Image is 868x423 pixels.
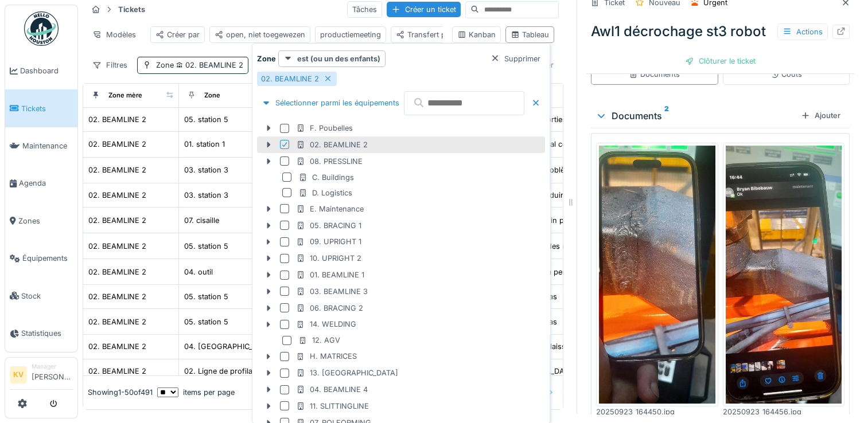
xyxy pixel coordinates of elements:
[298,187,352,198] div: D. Logistics
[586,17,854,46] div: Awl1 décrochage st3 robot
[596,406,718,417] div: 20250923_164450.jpg
[88,341,146,352] div: 02. BEAMLINE 2
[87,26,141,43] div: Modèles
[298,172,354,183] div: C. Buildings
[88,291,146,302] div: 02. BEAMLINE 2
[184,164,228,175] div: 03. station 3
[347,1,382,18] div: Tâches
[22,253,73,264] span: Équipements
[88,164,146,175] div: 02. BEAMLINE 2
[726,146,842,404] img: bj5a37awcwrdkkva3heewkq1afu7
[296,401,369,412] div: 11. SLITTINGLINE
[88,215,146,226] div: 02. BEAMLINE 2
[320,29,381,40] div: productiemeeting
[486,51,545,66] div: Supprimer
[296,303,363,314] div: 06. BRACING 2
[20,65,73,76] span: Dashboard
[88,267,146,277] div: 02. BEAMLINE 2
[184,114,228,125] div: 05. station 5
[19,178,73,189] span: Agenda
[387,2,461,17] div: Créer un ticket
[296,220,361,231] div: 05. BRACING 1
[296,203,364,214] div: E. Maintenance
[21,328,73,339] span: Statistiques
[24,11,59,46] img: Badge_color-CXgf-gQk.svg
[296,384,368,395] div: 04. BEAMLINE 4
[184,267,213,277] div: 04. outil
[296,351,357,362] div: H. MATRICES
[18,216,73,226] span: Zones
[184,291,228,302] div: 05. station 5
[88,114,146,125] div: 02. BEAMLINE 2
[88,241,146,252] div: 02. BEAMLINE 2
[296,253,361,264] div: 10. UPRIGHT 2
[599,146,715,404] img: uufjnffr5xy02mdt5jwf62bju9td
[629,69,680,80] div: Documents
[156,60,243,70] div: Zone
[296,123,353,134] div: F. Poubelles
[777,23,828,40] div: Actions
[10,366,27,383] li: KV
[296,156,363,167] div: 08. PRESSLINE
[664,109,669,123] sup: 2
[174,61,243,69] span: 02. BEAMLINE 2
[296,286,368,297] div: 03. BEAMLINE 3
[184,241,228,252] div: 05. station 5
[21,291,73,301] span: Stock
[457,29,496,40] div: Kanban
[184,366,261,377] div: 02. Ligne de profilage
[770,69,802,80] div: Coûts
[296,269,364,280] div: 01. BEAMLINE 1
[204,91,220,100] div: Zone
[108,91,142,100] div: Zone mère
[88,316,146,327] div: 02. BEAMLINE 2
[680,53,760,69] div: Clôturer le ticket
[261,73,319,84] div: 02. BEAMLINE 2
[257,95,404,111] div: Sélectionner parmi les équipements
[184,190,228,201] div: 03. station 3
[296,319,356,330] div: 14. WELDING
[215,29,305,40] div: open, niet toegewezen
[88,366,146,377] div: 02. BEAMLINE 2
[297,53,380,64] strong: est (ou un des enfants)
[257,53,276,64] strong: Zone
[22,140,73,151] span: Maintenance
[88,190,146,201] div: 02. BEAMLINE 2
[296,236,361,247] div: 09. UPRIGHT 1
[114,4,150,15] strong: Tickets
[88,387,153,398] div: Showing 1 - 50 of 491
[595,109,796,123] div: Documents
[184,316,228,327] div: 05. station 5
[32,362,73,387] li: [PERSON_NAME]
[296,139,368,150] div: 02. BEAMLINE 2
[21,103,73,114] span: Tickets
[796,108,845,123] div: Ajouter
[296,367,398,378] div: 13. [GEOGRAPHIC_DATA]
[511,29,549,40] div: Tableau
[155,29,200,40] div: Créer par
[723,406,845,417] div: 20250923_164456.jpg
[184,341,274,352] div: 04. [GEOGRAPHIC_DATA]
[298,335,340,346] div: 12. AGV
[87,57,133,73] div: Filtres
[157,387,235,398] div: items per page
[396,29,461,40] div: Transfert poste
[184,215,219,226] div: 07. cisaille
[184,139,225,150] div: 01. station 1
[88,139,146,150] div: 02. BEAMLINE 2
[32,362,73,371] div: Manager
